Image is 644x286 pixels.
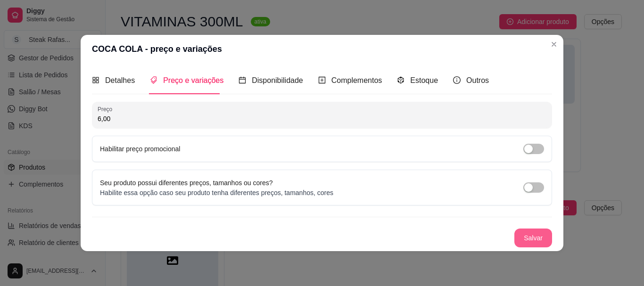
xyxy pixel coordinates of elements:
span: code-sandbox [397,76,405,84]
span: tags [150,76,157,84]
span: Detalhes [105,76,135,84]
span: Disponibilidade [252,76,303,84]
span: plus-square [318,76,326,84]
span: Complementos [331,76,382,84]
header: COCA COLA - preço e variações [81,35,563,63]
input: Preço [98,114,546,123]
span: Outros [466,76,489,84]
span: Preço e variações [163,76,223,84]
span: info-circle [453,76,461,84]
label: Seu produto possui diferentes preços, tamanhos ou cores? [100,179,273,187]
label: Habilitar preço promocional [100,145,180,153]
span: appstore [92,76,99,84]
label: Preço [98,105,116,113]
p: Habilite essa opção caso seu produto tenha diferentes preços, tamanhos, cores [100,188,333,197]
span: calendar [239,76,246,84]
span: Estoque [410,76,438,84]
button: Salvar [514,229,552,247]
button: Close [546,37,561,52]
